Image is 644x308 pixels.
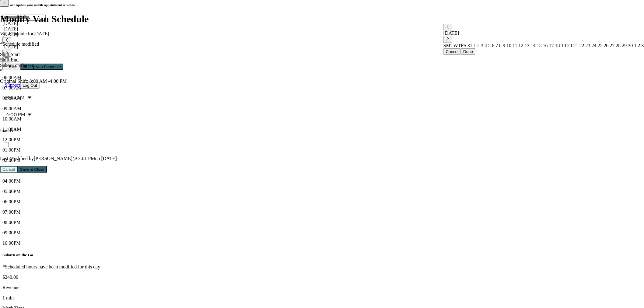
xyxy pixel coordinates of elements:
span: 1 [633,43,637,48]
span: 17 [548,43,554,48]
span: 27 [609,43,615,48]
p: 04:00PM [2,178,642,184]
p: 05:00PM [2,189,642,194]
span: 10 [506,43,512,48]
button: Save & Close [18,166,47,173]
p: 11:00AM [2,127,642,132]
span: 11 [512,43,517,48]
span: 25 [597,43,603,48]
p: 08:00PM [2,220,642,225]
p: Scheduled hours have been modified for this day [2,264,642,270]
span: 26 [603,43,609,48]
div: [DATE] [443,30,644,36]
p: Revenue [2,285,642,290]
span: 13 [523,43,530,48]
span: 19 [560,43,566,48]
span: 14 [530,43,536,48]
p: 07:00PM [2,209,642,215]
p: 12:00PM [2,137,642,142]
span: 21 [572,43,578,48]
p: 06:00PM [2,199,642,205]
p: 03:00PM [2,168,642,173]
div: [DATE] [2,44,642,50]
span: 2 [637,43,640,48]
span: 12 [517,43,523,48]
p: 09:00PM [2,230,642,236]
p: 02:00PM [2,158,642,163]
span: 2 [476,43,480,48]
p: 01:00PM [2,147,642,153]
span: 30 [627,43,633,48]
span: 3 [640,43,644,48]
span: 9 [502,43,506,48]
p: 1 min [2,295,642,301]
span: Save & Close [20,167,45,172]
span: 6 [491,43,495,48]
p: 07:00AM [2,85,642,91]
button: Cancel [443,48,461,54]
span: 1 [473,43,476,48]
button: Done [461,48,475,54]
span: 7 [495,43,498,48]
span: M [446,43,450,48]
span: 28 [615,43,621,48]
div: [DATE] [2,32,642,37]
span: 23 [584,43,590,48]
span: 24 [590,43,597,48]
span: 20 [566,43,572,48]
span: 4 [484,43,487,48]
span: F [461,43,464,48]
span: 15 [536,43,542,48]
h5: Subaru on the Go [2,253,642,257]
span: W [453,43,458,48]
span: T [458,43,461,48]
div: [DATE] [2,21,642,26]
p: $ 240.00 [2,275,642,280]
span: 3 [480,43,484,48]
span: 16 [542,43,548,48]
span: 18 [554,43,560,48]
p: 10:00AM [2,116,642,122]
span: 29 [621,43,627,48]
span: 8 [498,43,502,48]
span: 31 [467,43,473,48]
p: 06:00AM [2,75,642,80]
div: [DATE] [2,26,642,32]
span: 5 [487,43,491,48]
p: 09:00AM [2,106,642,111]
span: 22 [578,43,584,48]
span: T [450,43,453,48]
p: 10:00PM [2,240,642,246]
h6: View and update your mobile appointment schedule. [2,3,642,7]
span: S [464,43,467,48]
p: 08:00AM [2,96,642,101]
span: S [443,43,446,48]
